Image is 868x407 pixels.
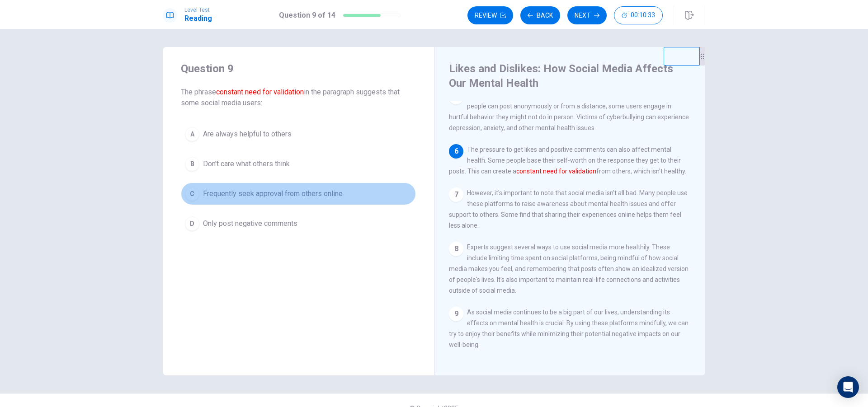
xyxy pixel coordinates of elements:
[449,309,689,348] span: As social media continues to be a big part of our lives, understanding its effects on mental heal...
[279,10,335,21] h1: Question 9 of 14
[449,242,463,256] div: 8
[449,243,689,294] span: Experts suggest several ways to use social media more healthily. These include limiting time spen...
[449,146,686,175] span: The pressure to get likes and positive comments can also affect mental health. Some people base t...
[181,87,416,108] span: The phrase in the paragraph suggests that some social media users:
[516,168,596,175] font: constant need for validation
[185,157,199,171] div: B
[631,12,655,19] span: 00:10:33
[203,129,292,140] span: Are always helpful to others
[449,61,689,90] h4: Likes and Dislikes: How Social Media Affects Our Mental Health
[449,189,688,229] span: However, it's important to note that social media isn't all bad. Many people use these platforms ...
[203,218,297,229] span: Only post negative comments
[449,307,463,321] div: 9
[203,159,290,169] span: Don't care what others think
[567,6,607,24] button: Next
[181,61,416,76] h4: Question 9
[837,376,859,398] div: Open Intercom Messenger
[449,144,463,159] div: 6
[203,188,343,199] span: Frequently seek approval from others online
[185,127,199,141] div: A
[467,6,513,24] button: Review
[185,187,199,201] div: C
[185,216,199,231] div: D
[216,88,304,96] font: constant need for validation
[449,187,463,202] div: 7
[181,153,416,175] button: BDon't care what others think
[181,123,416,145] button: AAre always helpful to others
[184,13,212,24] h1: Reading
[181,212,416,235] button: DOnly post negative comments
[181,182,416,205] button: CFrequently seek approval from others online
[184,7,212,13] span: Level Test
[520,6,560,24] button: Back
[614,6,663,24] button: 00:10:33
